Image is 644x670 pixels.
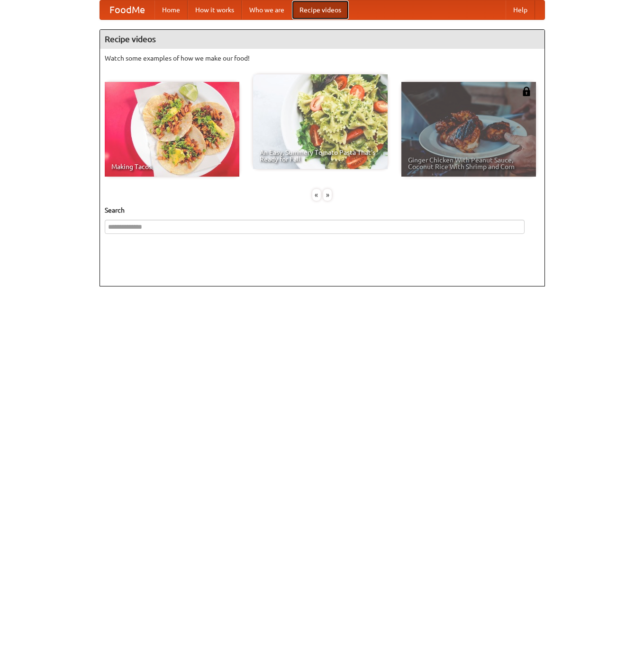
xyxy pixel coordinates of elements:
a: How it works [188,0,242,19]
span: Making Tacos [111,163,233,170]
a: FoodMe [100,0,154,19]
a: Home [154,0,188,19]
h5: Search [105,205,540,215]
p: Watch some examples of how we make our food! [105,54,540,63]
a: An Easy, Summery Tomato Pasta That's Ready for Fall [253,74,388,169]
a: Who we are [242,0,292,19]
a: Recipe videos [292,0,349,19]
a: Help [506,0,535,19]
a: Making Tacos [105,82,239,177]
img: 483408.png [522,87,531,96]
div: » [323,189,332,201]
h4: Recipe videos [100,30,544,49]
div: « [312,189,321,201]
span: An Easy, Summery Tomato Pasta That's Ready for Fall [260,149,381,162]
